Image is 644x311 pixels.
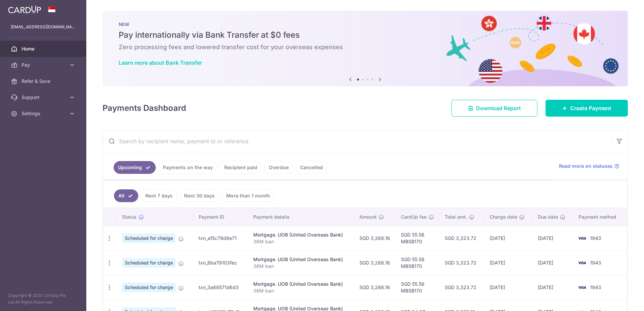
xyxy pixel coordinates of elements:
[590,284,601,290] span: 1943
[396,250,439,275] td: SGD 55.56 MBSB170
[359,214,377,220] span: Amount
[122,258,176,268] span: Scheduled for charge
[22,110,66,117] span: Settings
[532,250,573,275] td: [DATE]
[22,78,66,85] span: Refer & Save
[590,235,601,241] span: 1943
[253,231,348,238] div: Mortgage. UOB (United Overseas Bank)
[590,260,601,266] span: 1943
[248,208,354,226] th: Payment details
[559,163,613,169] span: Read more on statuses
[103,130,611,152] input: Search by recipient name, payment id or reference
[451,100,537,117] a: Download Report
[119,22,612,27] p: NEW
[122,214,137,220] span: Status
[122,234,176,243] span: Scheduled for charge
[22,94,66,101] span: Support
[8,5,41,13] img: CardUp
[253,256,348,263] div: Mortgage. UOB (United Overseas Bank)
[575,283,589,291] img: Bank Card
[220,161,262,174] a: Recipient paid
[445,214,467,220] span: Total amt.
[396,226,439,250] td: SGD 55.56 MBSB170
[11,24,76,30] p: [EMAIL_ADDRESS][DOMAIN_NAME]
[573,208,627,226] th: Payment method
[484,275,533,300] td: [DATE]
[253,263,348,270] p: 36M loan
[114,161,156,174] a: Upcoming
[575,234,589,242] img: Bank Card
[253,287,348,294] p: 36M loan
[193,208,248,226] th: Payment ID
[439,226,484,250] td: SGD 3,323.72
[559,163,619,169] a: Read more on statuses
[180,189,219,202] a: Next 30 days
[22,62,66,68] span: Pay
[103,11,628,86] img: Bank transfer banner
[490,214,517,220] span: Charge date
[439,275,484,300] td: SGD 3,323.72
[253,281,348,287] div: Mortgage. UOB (United Overseas Bank)
[119,59,202,66] a: Learn more about Bank Transfer
[476,104,521,112] span: Download Report
[22,45,66,52] span: Home
[354,275,396,300] td: SGD 3,268.16
[264,161,293,174] a: Overdue
[253,238,348,245] p: 36M loan
[532,275,573,300] td: [DATE]
[193,250,248,275] td: txn_8ba79103fec
[354,250,396,275] td: SGD 3,268.16
[193,275,248,300] td: txn_3a68571d6d3
[296,161,327,174] a: Cancelled
[222,189,274,202] a: More than 1 month
[119,43,612,51] h6: Zero processing fees and lowered transfer cost for your overseas expenses
[354,226,396,250] td: SGD 3,268.16
[119,30,612,40] h5: Pay internationally via Bank Transfer at $0 fees
[484,250,533,275] td: [DATE]
[122,283,176,292] span: Scheduled for charge
[532,226,573,250] td: [DATE]
[570,104,611,112] span: Create Payment
[103,102,186,114] h4: Payments Dashboard
[396,275,439,300] td: SGD 55.56 MBSB170
[546,100,628,117] a: Create Payment
[158,161,217,174] a: Payments on the way
[538,214,558,220] span: Due date
[141,189,177,202] a: Next 7 days
[114,189,138,202] a: All
[575,259,589,267] img: Bank Card
[401,214,427,220] span: CardUp fee
[439,250,484,275] td: SGD 3,323.72
[484,226,533,250] td: [DATE]
[193,226,248,250] td: txn_a15c79d8e71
